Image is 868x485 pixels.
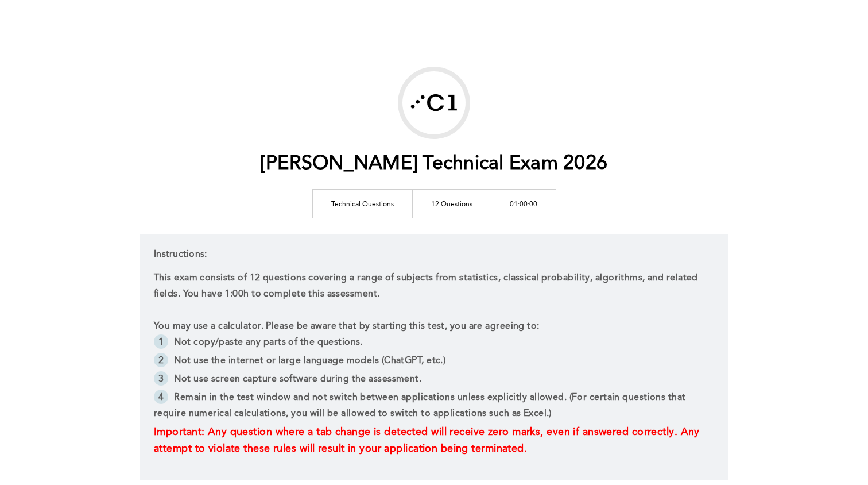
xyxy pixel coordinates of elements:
h1: [PERSON_NAME] Technical Exam 2026 [261,152,607,176]
span: Important: Any question where a tab change is detected will receive zero marks, even if answered ... [154,427,703,454]
li: Not copy/paste any parts of the questions. [154,334,714,353]
li: Remain in the test window and not switch between applications unless explicitly allowed. (For cer... [154,390,714,424]
td: 12 Questions [412,189,491,218]
p: This exam consists of 12 questions covering a range of subjects from statistics, classical probab... [154,270,714,302]
img: Marshall Wace [402,71,466,134]
td: Technical Questions [312,189,412,218]
div: Instructions: [140,234,728,480]
li: Not use the internet or large language models (ChatGPT, etc.) [154,353,714,371]
li: Not use screen capture software during the assessment. [154,371,714,390]
td: 01:00:00 [491,189,556,218]
p: You may use a calculator. Please be aware that by starting this test, you are agreeing to: [154,318,714,334]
